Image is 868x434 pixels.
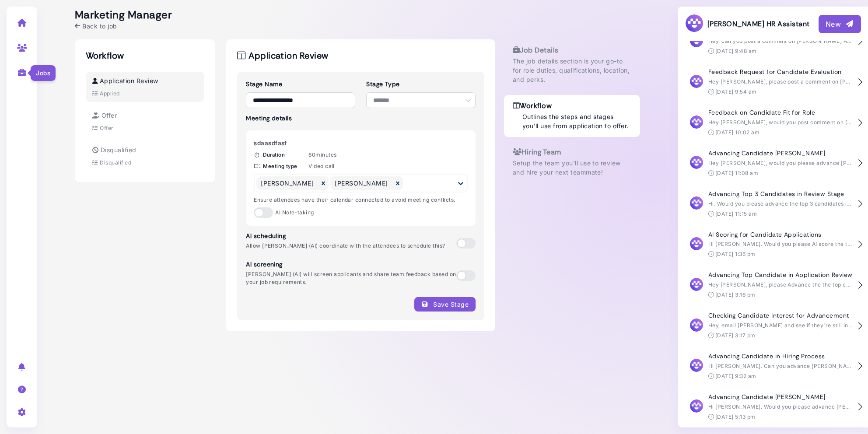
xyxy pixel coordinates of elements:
[715,332,756,339] time: [DATE] 3:17 pm
[100,159,131,167] div: Disqualified
[715,170,758,176] time: [DATE] 11:08 am
[685,21,861,62] button: Feedback Request for [PERSON_NAME] Hey, can you post a comment on [PERSON_NAME] Applicant sharing...
[708,353,853,360] h4: Advancing Candidate in Hiring Process
[708,363,860,369] span: Hi [PERSON_NAME]. Can you advance [PERSON_NAME]?
[246,261,456,268] h3: AI screening
[715,251,756,257] time: [DATE] 1:36 pm
[75,9,172,21] h2: Marketing Manager
[685,346,861,387] button: Advancing Candidate in Hiring Process Hi [PERSON_NAME]. Can you advance [PERSON_NAME]? [DATE] 9:3...
[708,271,853,279] h4: Advancing Top Candidate in Application Review
[100,77,158,84] span: Application Review
[101,146,136,154] span: Disqualified
[100,90,119,98] div: Applied
[708,150,853,157] h4: Advancing Candidate [PERSON_NAME]
[86,50,204,61] h2: Workflow
[8,61,36,84] a: Jobs
[708,190,853,198] h4: Advancing Top 3 Candidates in Review Stage
[685,102,861,143] button: Feedback on Candidate Fit for Role Hey [PERSON_NAME], would you post comment on [PERSON_NAME] sha...
[246,242,445,250] p: Allow [PERSON_NAME] (AI) coordinate with the attendees to schedule this?
[685,14,809,34] h3: [PERSON_NAME] HR Assistant
[819,15,861,33] button: New
[101,112,117,119] span: Offer
[246,115,292,122] h3: Meeting details
[335,178,388,188] div: [PERSON_NAME]
[246,80,355,88] h3: Stage Name
[685,62,861,102] button: Feedback Request for Candidate Evaluation Hey [PERSON_NAME], please post a comment on [PERSON_NAM...
[254,196,468,204] div: Ensure attendees have their calendar connected to avoid meeting conflicts.
[513,56,631,84] p: The job details section is your go-to for role duties, qualifications, location, and perks.
[522,112,631,130] p: Outlines the steps and stages you'll use from application to offer.
[685,224,861,265] button: AI Scoring for Candidate Applications Hi [PERSON_NAME]. Would you please AI score the two candida...
[275,209,314,217] span: AI Note-taking
[708,109,853,116] h4: Feedback on Candidate Fit for Role
[366,80,476,88] h3: Stage Type
[513,101,631,110] h3: Workflow
[685,143,861,184] button: Advancing Candidate [PERSON_NAME] Hey [PERSON_NAME], would you please advance [PERSON_NAME]? [DAT...
[254,162,306,170] label: Meeting type
[100,124,113,132] div: Offer
[513,158,631,177] p: Setup the team you'll use to review and hire your next teammate!
[685,305,861,346] button: Checking Candidate Interest for Advancement Hey, email [PERSON_NAME] and see if they're still int...
[421,300,469,309] div: Save Stage
[414,297,476,311] button: Save Stage
[685,265,861,305] button: Advancing Top Candidate in Application Review Hey [PERSON_NAME], please Advance the the top candi...
[254,162,468,170] div: Video call
[513,46,631,54] h3: Job Details
[254,151,306,159] label: Duration
[715,48,757,54] time: [DATE] 9:48 am
[685,184,861,224] button: Advancing Top 3 Candidates in Review Stage Hi. Would you please advance the top 3 candidates in t...
[82,21,117,31] span: Back to job
[254,151,468,159] div: 60 minutes
[715,210,757,217] time: [DATE] 11:15 am
[261,178,314,188] div: [PERSON_NAME]
[715,88,757,95] time: [DATE] 9:54 am
[685,387,861,427] button: Advancing Candidate [PERSON_NAME] Hi [PERSON_NAME]. Would you please advance [PERSON_NAME]? [DATE...
[237,50,484,61] h2: Application Review
[708,68,853,76] h4: Feedback Request for Candidate Evaluation
[715,373,756,379] time: [DATE] 9:32 am
[30,65,56,81] div: Jobs
[708,393,853,401] h4: Advancing Candidate [PERSON_NAME]
[254,138,468,147] div: sdaasdfasf
[513,148,631,156] h3: Hiring Team
[715,413,756,420] time: [DATE] 5:13 pm
[715,129,759,136] time: [DATE] 10:02 am
[708,312,853,319] h4: Checking Candidate Interest for Advancement
[246,232,445,240] h3: AI scheduling
[708,231,853,238] h4: AI Scoring for Candidate Applications
[715,291,756,298] time: [DATE] 3:16 pm
[826,19,854,29] div: New
[246,270,456,286] p: [PERSON_NAME] (AI) will screen applicants and share team feedback based on your job requirements.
